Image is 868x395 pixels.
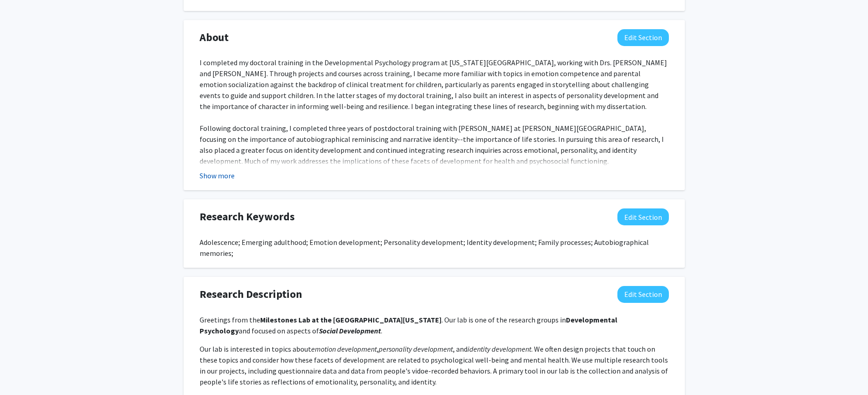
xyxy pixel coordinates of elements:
[260,315,442,324] strong: Milestones Lab at the [GEOGRAPHIC_DATA][US_STATE]
[200,343,669,387] p: Our lab is interested in topics about , , and . We often design projects that touch on these topi...
[200,208,295,225] span: Research Keywords
[200,237,669,259] div: Adolescence; Emerging adulthood; Emotion development; Personality development; Identity developme...
[200,29,229,46] span: About
[200,314,669,336] p: Greetings from the . Our lab is one of the research groups in and focused on aspects of .
[200,170,235,181] button: Show more
[7,354,39,388] iframe: Chat
[319,326,381,335] em: Social Development
[200,57,669,210] div: I completed my doctoral training in the Developmental Psychology program at [US_STATE][GEOGRAPHIC...
[200,286,302,302] span: Research Description
[617,286,669,303] button: Edit Research Description
[617,208,669,225] button: Edit Research Keywords
[617,29,669,46] button: Edit About
[467,344,531,353] em: identity development
[311,344,377,353] em: emotion development
[379,344,453,353] em: personality development
[200,315,617,335] strong: Developmental Psychology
